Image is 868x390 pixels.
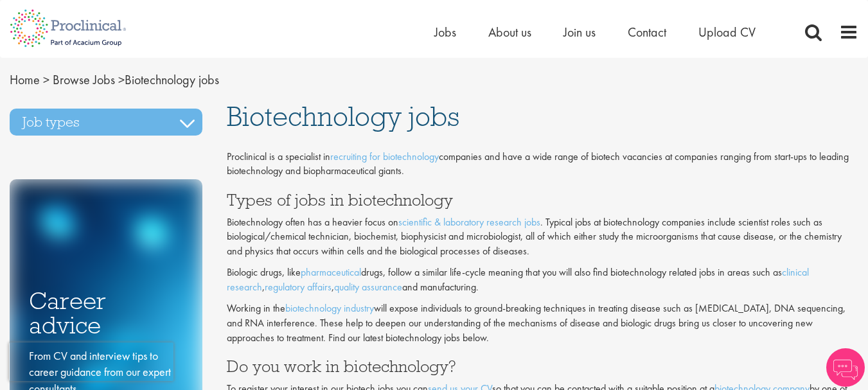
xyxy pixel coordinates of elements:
[227,99,459,134] span: Biotechnology jobs
[10,109,202,136] h3: Job types
[43,71,49,88] span: >
[334,280,402,294] a: quality assurance
[301,265,361,279] a: pharmaceutical
[330,150,439,163] a: recruiting for biotechnology
[698,24,756,40] a: Upload CV
[10,71,219,88] span: Biotechnology jobs
[434,24,456,40] a: Jobs
[118,71,125,88] span: >
[10,71,40,88] a: breadcrumb link to Home
[826,348,865,387] img: Chatbot
[9,342,173,381] iframe: reCAPTCHA
[628,24,666,40] a: Contact
[227,265,858,295] p: Biologic drugs, like drugs, follow a similar life-cycle meaning that you will also find biotechno...
[398,215,540,229] a: scientific & laboratory research jobs
[227,265,809,294] a: clinical research
[227,358,858,375] h3: Do you work in biotechnology?
[53,71,115,88] a: breadcrumb link to Browse Jobs
[265,280,332,294] a: regulatory affairs
[488,24,531,40] a: About us
[227,150,858,179] p: Proclinical is a specialist in companies and have a wide range of biotech vacancies at companies ...
[227,191,858,208] h3: Types of jobs in biotechnology
[29,288,183,338] h3: Career advice
[563,24,596,40] a: Join us
[227,301,858,346] p: Working in the will expose individuals to ground-breaking techniques in treating disease such as ...
[285,301,374,315] a: biotechnology industry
